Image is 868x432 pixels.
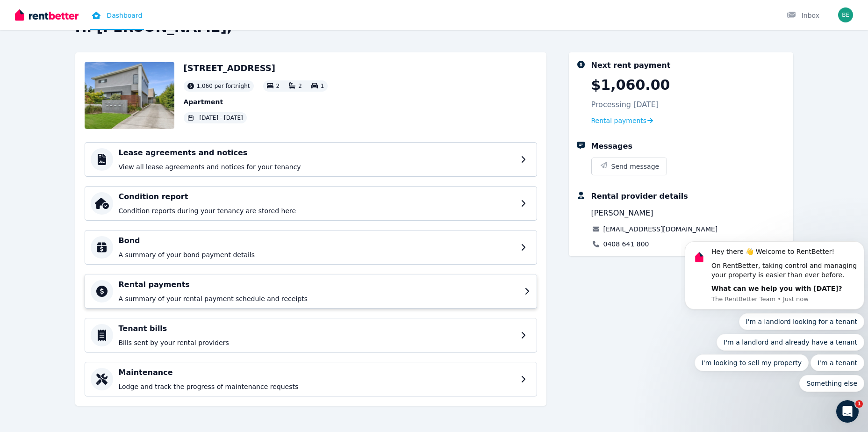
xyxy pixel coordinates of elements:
p: Apartment [184,97,328,107]
span: 1 [321,83,324,89]
h2: [STREET_ADDRESS] [184,62,328,75]
p: Processing [DATE] [591,99,659,110]
p: $1,060.00 [591,77,670,94]
button: Send message [592,158,667,175]
span: 2 [276,83,280,89]
iframe: Intercom live chat [836,400,859,423]
div: Messages [591,141,632,152]
h4: Tenant bills [119,323,515,334]
div: Rental provider details [591,191,688,202]
p: Condition reports during your tenancy are stored here [119,206,515,216]
div: Next rent payment [591,60,671,71]
span: 1 [855,400,863,408]
p: A summary of your rental payment schedule and receipts [119,294,519,303]
img: belinda.s.jackson@gmail.com [838,7,853,22]
p: A summary of your bond payment details [119,250,515,259]
h4: Lease agreements and notices [119,147,515,158]
div: Inbox [787,11,819,20]
span: Rental payments [591,116,647,125]
h4: Rental payments [119,279,519,290]
span: [DATE] - [DATE] [200,114,243,122]
p: View all lease agreements and notices for your tenancy [119,162,515,172]
h4: Bond [119,235,515,246]
a: Rental payments [591,116,653,125]
p: Bills sent by your rental providers [119,338,515,347]
h4: Condition report [119,191,515,202]
img: Property Url [85,62,174,129]
a: 0408 641 800 [603,239,649,249]
h4: Maintenance [119,367,515,378]
span: [PERSON_NAME] [591,208,653,219]
iframe: Intercom notifications message [681,233,868,397]
img: RentBetter [15,8,79,22]
a: [EMAIL_ADDRESS][DOMAIN_NAME] [603,224,718,234]
span: 1,060 per fortnight [197,82,250,90]
span: 2 [298,83,302,89]
p: Lodge and track the progress of maintenance requests [119,382,515,391]
span: Send message [611,162,660,171]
